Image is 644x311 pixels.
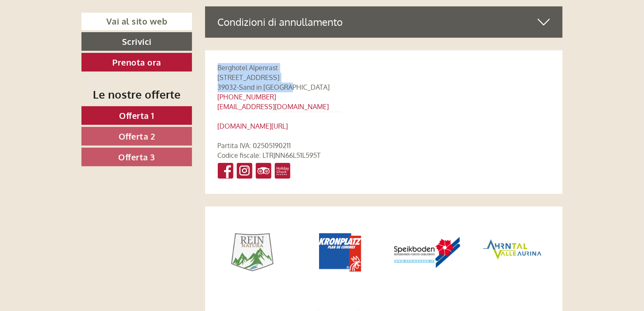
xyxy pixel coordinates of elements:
[122,32,320,38] small: 16:40
[151,2,182,17] div: [DATE]
[218,122,288,130] a: [DOMAIN_NAME][URL]
[13,43,210,50] div: Berghotel Alpenrast
[287,219,333,238] button: Invia
[205,6,563,38] div: Condizioni di annullamento
[250,141,291,150] span: : 02505190211
[6,41,214,106] div: Gentile Signor Parisi, Per il periodo da voi ha scelto abbiamo le camere superior panorama occupa...
[13,98,210,104] small: 16:51
[218,93,276,101] a: [PHONE_NUMBER]
[81,86,192,102] div: Le nostre offerte
[119,131,155,142] span: Offerta 2
[122,110,320,116] div: Lei
[218,63,279,72] span: Berghotel Alpenrast
[122,145,320,151] small: 17:22
[81,32,192,51] a: Scrivici
[218,83,237,91] span: 39032
[218,73,280,82] span: [STREET_ADDRESS]
[118,151,155,162] span: Offerta 3
[119,110,154,121] span: Offerta 1
[81,13,192,30] a: Vai al sito web
[239,83,330,91] span: Sand in [GEOGRAPHIC_DATA]
[118,108,326,153] div: Immaginavo....cmq grazie per ora, le farò cmq sapere, grazie. Buona serata. [PERSON_NAME].
[218,102,329,111] a: [EMAIL_ADDRESS][DOMAIN_NAME]
[260,151,321,160] span: : LTRJNN66L51L595T
[81,53,192,72] a: Prenota ora
[205,50,354,193] div: - Partita IVA Codice fiscale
